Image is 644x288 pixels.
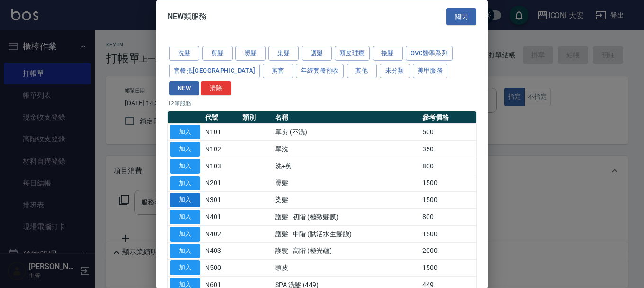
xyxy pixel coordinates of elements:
button: 剪髮 [202,46,233,61]
td: 護髮 - 高階 (極光蘊) [273,242,420,260]
td: 500 [420,123,476,140]
button: 加入 [170,193,200,207]
td: 護髮 - 初階 (極致髮膜) [273,208,420,225]
p: 12 筆服務 [168,99,476,108]
th: 類別 [240,111,273,124]
td: N101 [203,123,240,140]
td: N401 [203,208,240,225]
button: 加入 [170,142,200,157]
td: 2000 [420,242,476,260]
td: 1500 [420,225,476,242]
button: 洗髮 [169,46,199,61]
button: 年終套餐預收 [296,63,343,78]
td: 單洗 [273,140,420,158]
td: 1500 [420,191,476,208]
button: 套餐抵[GEOGRAPHIC_DATA] [169,63,260,78]
button: 染髮 [268,46,299,61]
td: 800 [420,208,476,225]
td: 護髮 - 中階 (賦活水生髮膜) [273,225,420,242]
td: N402 [203,225,240,242]
button: 護髮 [302,46,332,61]
th: 代號 [203,111,240,124]
button: 加入 [170,125,200,139]
td: 1500 [420,175,476,192]
button: 關閉 [446,8,476,25]
td: N500 [203,259,240,276]
td: N103 [203,158,240,175]
button: 接髮 [373,46,403,61]
td: N301 [203,191,240,208]
span: NEW類服務 [168,11,206,21]
button: 清除 [201,81,231,95]
td: 頭皮 [273,259,420,276]
td: 350 [420,140,476,158]
th: 名稱 [273,111,420,124]
button: 燙髮 [235,46,266,61]
td: 洗+剪 [273,158,420,175]
td: 染髮 [273,191,420,208]
button: 加入 [170,158,200,173]
button: 加入 [170,226,200,241]
button: 頭皮理療 [335,46,370,61]
td: N102 [203,140,240,158]
td: 單剪 (不洗) [273,123,420,140]
button: 加入 [170,210,200,224]
button: NEW [169,81,199,95]
button: 加入 [170,176,200,190]
td: N403 [203,242,240,260]
button: ovc醫學系列 [406,46,453,61]
th: 參考價格 [420,111,476,124]
button: 美甲服務 [413,63,448,78]
button: 加入 [170,243,200,258]
td: 燙髮 [273,175,420,192]
td: 800 [420,158,476,175]
td: 1500 [420,259,476,276]
td: N201 [203,175,240,192]
button: 剪套 [263,63,293,78]
button: 加入 [170,260,200,275]
button: 其他 [347,63,377,78]
button: 未分類 [380,63,410,78]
